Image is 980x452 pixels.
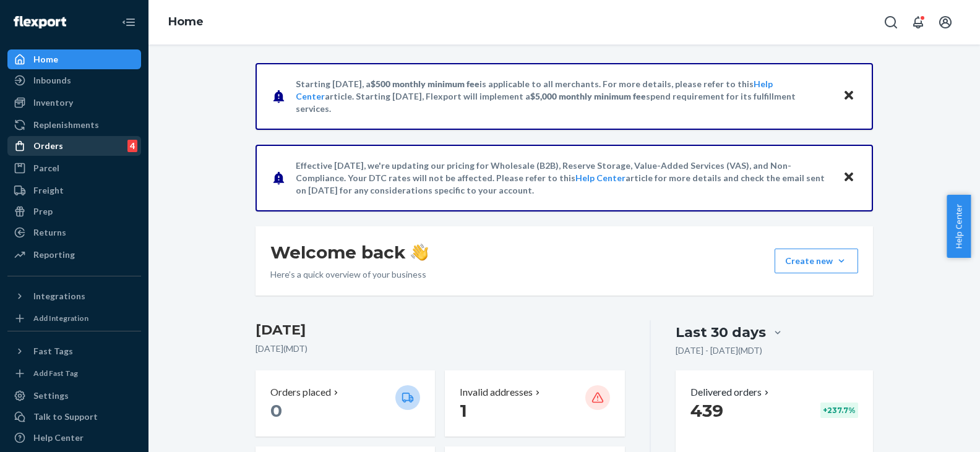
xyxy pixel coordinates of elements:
img: Flexport logo [14,16,66,28]
button: Delivered orders [690,385,772,399]
h1: Welcome back [270,241,428,263]
div: Reporting [33,249,75,261]
div: Last 30 days [676,323,766,342]
a: Inbounds [7,70,141,90]
button: Open account menu [933,10,958,35]
button: Close [841,87,857,105]
span: $500 monthly minimum fee [371,79,479,89]
div: Settings [33,390,69,402]
p: Invalid addresses [460,385,533,399]
div: Orders [33,140,63,152]
a: Reporting [7,245,141,265]
div: Freight [33,184,64,197]
div: Prep [33,205,53,218]
button: Orders placed 0 [256,370,435,437]
a: Inventory [7,93,141,113]
a: Freight [7,181,141,200]
button: Open notifications [906,10,931,35]
div: 4 [127,140,137,152]
button: Close Navigation [116,10,141,35]
p: [DATE] ( MDT ) [256,343,625,355]
button: Open Search Box [879,10,903,35]
img: hand-wave emoji [411,244,428,261]
p: Effective [DATE], we're updating our pricing for Wholesale (B2B), Reserve Storage, Value-Added Se... [296,160,831,197]
p: Starting [DATE], a is applicable to all merchants. For more details, please refer to this article... [296,78,831,115]
p: Orders placed [270,385,331,399]
button: Close [841,169,857,187]
div: Inbounds [33,74,71,87]
div: Integrations [33,290,85,302]
div: Talk to Support [33,411,98,423]
div: Inventory [33,96,73,109]
ol: breadcrumbs [158,4,213,40]
button: Integrations [7,286,141,306]
a: Prep [7,202,141,221]
a: Orders4 [7,136,141,156]
div: Fast Tags [33,345,73,357]
a: Parcel [7,158,141,178]
h3: [DATE] [256,320,625,340]
div: Help Center [33,432,84,444]
span: $5,000 monthly minimum fee [530,91,646,101]
div: Parcel [33,162,59,174]
a: Home [7,49,141,69]
a: Help Center [7,428,141,448]
p: [DATE] - [DATE] ( MDT ) [676,344,762,357]
a: Returns [7,223,141,242]
a: Talk to Support [7,407,141,427]
span: 1 [460,400,467,421]
span: 0 [270,400,282,421]
button: Invalid addresses 1 [445,370,624,437]
a: Replenishments [7,115,141,135]
button: Create new [775,249,858,273]
div: Home [33,53,58,66]
a: Help Center [575,173,625,183]
button: Fast Tags [7,341,141,361]
a: Add Integration [7,311,141,326]
div: Returns [33,226,66,239]
div: Replenishments [33,119,99,131]
div: Add Fast Tag [33,368,78,378]
div: Add Integration [33,313,88,323]
a: Add Fast Tag [7,366,141,381]
a: Settings [7,386,141,406]
p: Here’s a quick overview of your business [270,268,428,281]
a: Home [168,15,204,28]
div: + 237.7 % [820,403,858,418]
span: 439 [690,400,723,421]
button: Help Center [947,195,971,258]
